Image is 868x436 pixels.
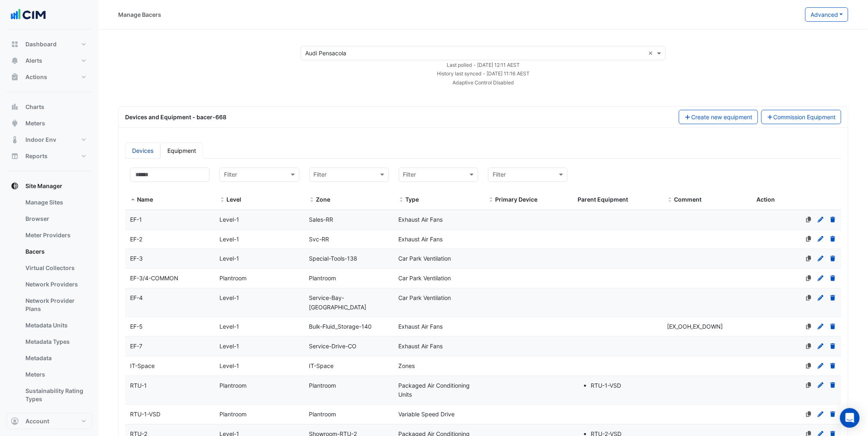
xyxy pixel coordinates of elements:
a: No primary device defined [805,343,813,350]
span: Site Manager [25,182,62,190]
a: Edit [817,323,825,330]
a: Edit [817,343,825,350]
app-icon: Indoor Env [11,136,19,144]
span: EF-3/4-COMMON [130,275,178,282]
a: Metadata Units [19,317,92,334]
small: Adaptive Control Disabled [452,79,514,86]
span: Meters [25,119,45,127]
a: Delete [829,343,837,350]
span: Dashboard [25,40,57,48]
span: Level-1 [219,255,239,262]
button: Create new equipment [679,110,758,124]
span: Sales-RR [309,216,333,223]
app-icon: Meters [11,119,19,127]
a: No primary device defined [805,255,813,262]
span: Charts [25,103,44,111]
app-icon: Dashboard [11,40,19,48]
a: No favourites defined [805,323,813,330]
a: No primary device defined [805,411,813,418]
span: Plantroom [219,275,247,282]
button: Meters [7,115,92,132]
span: Exhaust Air Fans [399,343,443,350]
button: Charts [7,99,92,115]
a: No primary device defined [805,216,813,223]
span: Plantroom [309,275,336,282]
button: Indoor Env [7,132,92,148]
span: Actions [25,73,47,81]
a: Delete [829,275,837,282]
span: Zone [316,196,331,203]
span: EF-7 [130,343,142,350]
app-icon: Reports [11,152,19,160]
li: RTU-1-VSD [591,381,657,391]
a: Delete [829,382,837,389]
span: Action [757,196,775,203]
a: Manage Sites [19,194,92,211]
app-icon: Site Manager [11,182,19,190]
app-icon: Actions [11,73,19,81]
a: Delete [829,362,837,369]
a: Devices [125,143,160,159]
img: Company Logo [10,7,47,23]
span: Svc-RR [309,236,329,243]
span: Type [406,196,419,203]
button: Account [7,413,92,429]
span: Variable Speed Drive [399,411,455,418]
span: Primary Device [488,197,494,203]
span: Indoor Env [25,136,56,144]
a: Edit [817,236,825,243]
span: Plantroom [219,411,247,418]
a: Edit [817,216,825,223]
span: RTU-1-VSD [130,411,160,418]
span: Level [219,197,225,203]
span: Name [130,197,136,203]
a: Delete [829,216,837,223]
span: Car Park Ventilation [399,294,451,301]
span: Plantroom [309,411,336,418]
span: Packaged Air Conditioning Units [399,382,470,398]
span: EF-4 [130,294,143,301]
span: Reports [25,152,48,160]
a: No primary device defined [805,362,813,369]
small: Fri 27-Jun-2025 21:11 CDT [447,62,520,68]
span: Exhaust Air Fans [399,236,443,243]
a: Sustainability Rating Types [19,383,92,407]
span: Comment [667,197,673,203]
span: Level-1 [219,323,239,330]
span: Exhaust Air Fans [399,216,443,223]
button: Dashboard [7,36,92,52]
a: Meter Providers [19,227,92,243]
a: Edit [817,362,825,369]
span: Comment [674,196,702,203]
span: Level-1 [219,236,239,243]
span: IT-Space [309,362,334,369]
a: Browser [19,211,92,227]
span: Special-Tools-138 [309,255,358,262]
button: Advanced [805,7,848,22]
span: Zone [309,197,315,203]
a: Delete [829,255,837,262]
span: EF-5 [130,323,143,330]
a: Edit [817,275,825,282]
a: Delete [829,411,837,418]
span: Bulk-Fluid_Storage-140 [309,323,372,330]
span: IT-Space [130,362,155,369]
span: RTU-1 [130,382,147,389]
a: Network Provider Plans [19,293,92,317]
span: EF-3 [130,255,143,262]
span: Clear [648,49,655,57]
span: Type [399,197,404,203]
span: EF-2 [130,236,142,243]
span: Alerts [25,57,42,65]
span: Level [226,196,241,203]
span: Service-Bay-[GEOGRAPHIC_DATA] [309,294,367,311]
span: Car Park Ventilation [399,255,451,262]
span: Account [25,417,49,425]
a: Metadata [19,350,92,366]
span: Level-1 [219,216,239,223]
app-icon: Alerts [11,57,19,65]
a: No primary device defined [805,382,813,389]
a: Edit [817,255,825,262]
div: Site Manager [7,194,92,411]
span: Level-1 [219,294,239,301]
